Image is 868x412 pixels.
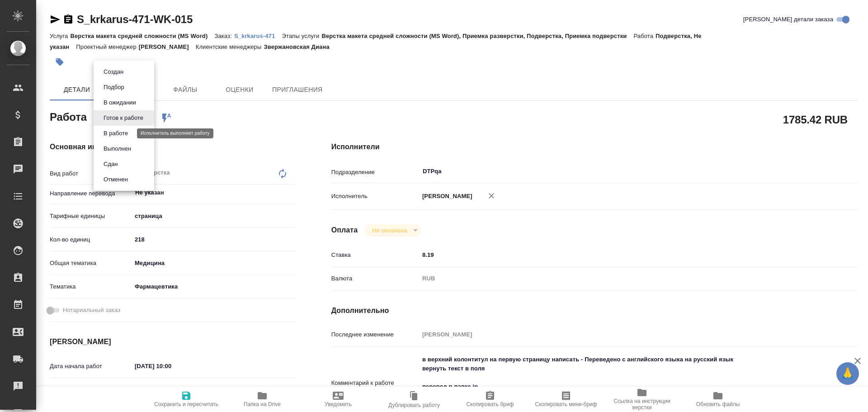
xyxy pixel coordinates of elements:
button: В работе [101,128,131,138]
button: Создан [101,67,126,77]
button: В ожидании [101,98,139,108]
button: Готов к работе [101,113,146,123]
button: Отменен [101,175,131,185]
button: Выполнен [101,144,134,154]
button: Подбор [101,82,127,92]
button: Сдан [101,159,120,169]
